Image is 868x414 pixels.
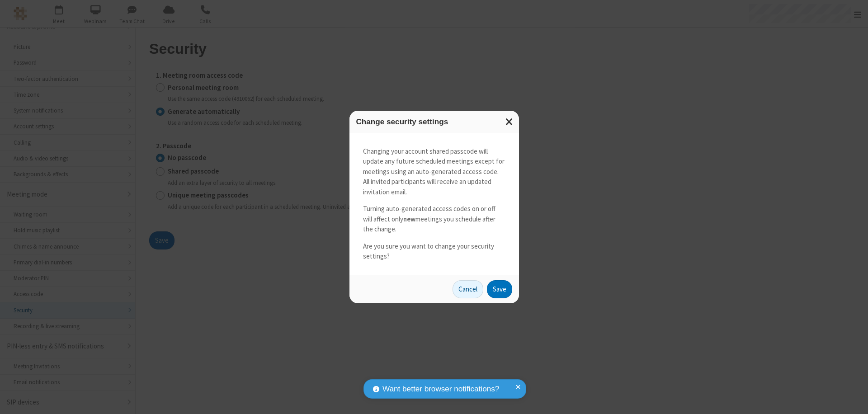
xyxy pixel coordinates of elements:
h3: Change security settings [356,118,512,126]
p: Changing your account shared passcode will update any future scheduled meetings except for meetin... [363,146,505,198]
button: Close modal [500,111,519,133]
button: Cancel [453,280,483,298]
strong: new [403,215,415,223]
button: Save [487,280,512,298]
p: Turning auto-generated access codes on or off will affect only meetings you schedule after the ch... [363,204,505,235]
p: Are you sure you want to change your security settings? [363,241,505,262]
span: Want better browser notifications? [382,383,499,395]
